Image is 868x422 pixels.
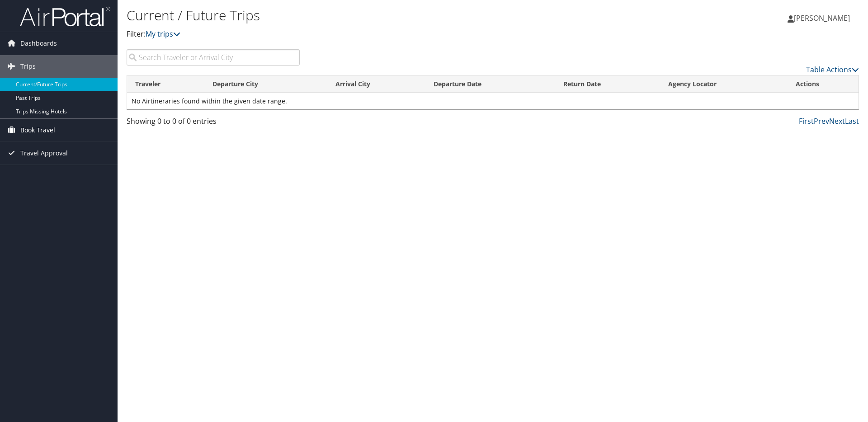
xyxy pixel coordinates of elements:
div: Showing 0 to 0 of 0 entries [127,116,300,131]
span: Dashboards [20,32,57,55]
input: Search Traveler or Arrival City [127,49,300,66]
th: Arrival City: activate to sort column ascending [327,75,425,93]
span: [PERSON_NAME] [794,13,850,23]
a: Last [845,116,859,126]
a: My trips [146,29,180,39]
a: Next [829,116,845,126]
th: Return Date: activate to sort column ascending [555,75,660,93]
a: Prev [814,116,829,126]
span: Book Travel [20,119,55,141]
th: Departure City: activate to sort column ascending [204,75,327,93]
th: Actions [788,75,859,93]
a: [PERSON_NAME] [788,5,859,32]
th: Departure Date: activate to sort column descending [425,75,555,93]
a: Table Actions [806,65,859,75]
h1: Current / Future Trips [127,6,615,25]
span: Trips [20,55,36,78]
th: Traveler: activate to sort column ascending [127,75,204,93]
img: airportal-logo.png [20,6,110,27]
th: Agency Locator: activate to sort column ascending [660,75,788,93]
a: First [799,116,814,126]
p: Filter: [127,28,615,40]
td: No Airtineraries found within the given date range. [127,93,859,109]
span: Travel Approval [20,142,68,164]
